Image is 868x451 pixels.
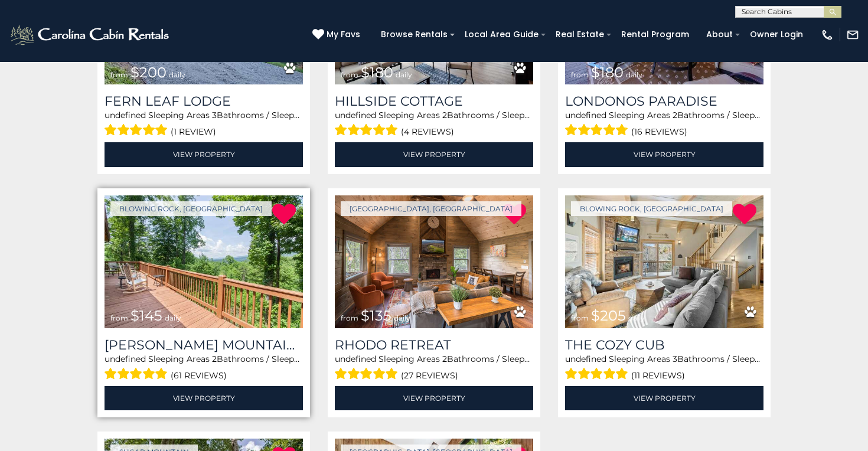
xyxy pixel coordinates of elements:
[846,28,859,41] img: mail-regular-white.png
[105,337,303,353] a: [PERSON_NAME] Mountain Cabin
[312,28,363,41] a: My Favs
[530,110,536,120] span: 11
[530,354,536,364] span: 8
[110,313,128,322] span: from
[335,353,533,383] div: Bathrooms / Sleeps:
[700,25,739,44] a: About
[105,195,303,328] a: Misty Mountain Cabin from $145 daily
[591,307,626,324] span: $205
[105,110,210,120] span: undefined Sleeping Areas
[442,354,447,364] span: 2
[105,386,303,410] a: View Property
[300,354,305,364] span: 8
[171,124,216,139] span: (1 review)
[300,110,308,120] span: 14
[673,110,677,120] span: 2
[565,353,763,383] div: Bathrooms / Sleeps:
[335,337,533,353] a: Rhodo Retreat
[744,25,809,44] a: Owner Login
[628,313,645,322] span: daily
[105,109,303,139] div: Bathrooms / Sleeps:
[565,386,763,410] a: View Property
[165,313,181,322] span: daily
[631,368,685,383] span: (11 reviews)
[442,110,447,120] span: 2
[565,110,670,120] span: undefined Sleeping Areas
[565,337,763,353] a: The Cozy Cub
[401,368,458,383] span: (27 reviews)
[565,195,763,328] a: The Cozy Cub from $205 daily
[171,368,227,383] span: (61 reviews)
[335,93,533,109] a: Hillside Cottage
[565,195,763,328] img: The Cozy Cub
[733,202,756,227] a: Remove from favorites
[335,195,533,328] img: Rhodo Retreat
[335,195,533,328] a: Rhodo Retreat from $135 daily
[110,70,128,79] span: from
[761,354,769,364] span: 10
[821,28,834,41] img: phone-regular-white.png
[571,201,732,216] a: Blowing Rock, [GEOGRAPHIC_DATA]
[335,142,533,166] a: View Property
[272,202,296,227] a: Remove from favorites
[105,195,303,328] img: Misty Mountain Cabin
[105,142,303,166] a: View Property
[212,110,217,120] span: 3
[565,142,763,166] a: View Property
[571,313,589,322] span: from
[375,25,453,44] a: Browse Rentals
[550,25,610,44] a: Real Estate
[130,307,162,324] span: $145
[565,109,763,139] div: Bathrooms / Sleeps:
[130,64,167,81] span: $200
[396,70,412,79] span: daily
[169,70,185,79] span: daily
[105,93,303,109] a: Fern Leaf Lodge
[110,201,272,216] a: Blowing Rock, [GEOGRAPHIC_DATA]
[335,110,440,120] span: undefined Sleeping Areas
[761,110,768,120] span: 12
[9,23,172,47] img: White-1-2.png
[105,337,303,353] h3: Misty Mountain Cabin
[341,201,521,216] a: [GEOGRAPHIC_DATA], [GEOGRAPHIC_DATA]
[341,313,358,322] span: from
[571,70,589,79] span: from
[361,64,393,81] span: $180
[212,354,217,364] span: 2
[335,386,533,410] a: View Property
[105,353,303,383] div: Bathrooms / Sleeps:
[591,64,624,81] span: $180
[105,354,210,364] span: undefined Sleeping Areas
[565,354,670,364] span: undefined Sleeping Areas
[341,70,358,79] span: from
[631,124,687,139] span: (16 reviews)
[361,307,391,324] span: $135
[673,354,677,364] span: 3
[401,124,454,139] span: (4 reviews)
[626,70,642,79] span: daily
[459,25,544,44] a: Local Area Guide
[565,93,763,109] a: Londonos Paradise
[335,109,533,139] div: Bathrooms / Sleeps:
[394,313,410,322] span: daily
[335,354,440,364] span: undefined Sleeping Areas
[615,25,695,44] a: Rental Program
[327,28,360,41] span: My Favs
